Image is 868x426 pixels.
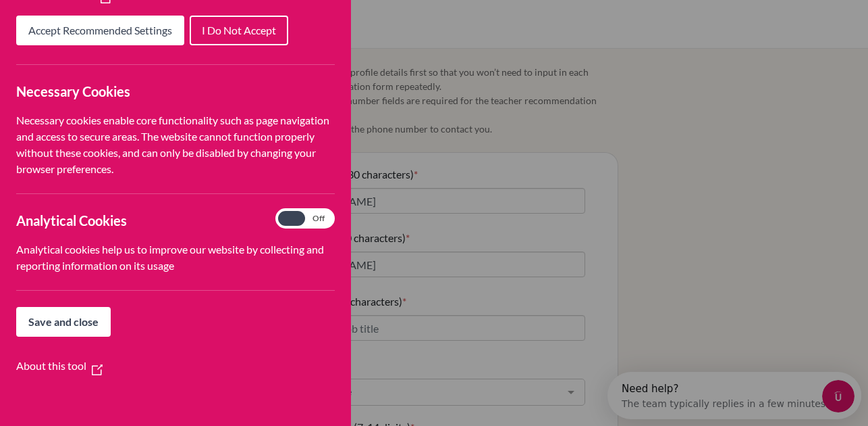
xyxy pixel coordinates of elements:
span: I Do Not Accept [202,24,276,37]
h3: Analytical Cookies [16,210,335,231]
a: About this tool [16,359,103,372]
div: Open Intercom Messenger [5,5,261,43]
p: Necessary cookies enable core functionality such as page navigation and access to secure areas. T... [16,112,335,177]
span: Accept Recommended Settings [28,24,172,37]
button: I Do Not Accept [190,16,288,45]
button: Save and close [16,307,111,337]
span: Off [305,211,332,226]
p: Analytical cookies help us to improve our website by collecting and reporting information on its ... [16,241,335,274]
span: Save and close [28,315,99,328]
button: Accept Recommended Settings [16,16,184,45]
h3: Necessary Cookies [16,81,335,101]
div: The team typically replies in a few minutes. [14,22,221,37]
span: On [278,211,305,226]
div: Need help? [14,11,221,22]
